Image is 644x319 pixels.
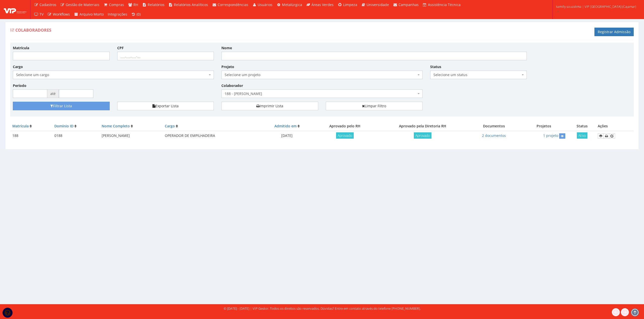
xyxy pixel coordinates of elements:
[274,124,297,128] a: Admitido em
[13,71,214,79] span: Selecione um cargo
[72,10,106,19] a: Arquivo Morto
[13,64,23,69] label: Cargo
[129,10,143,19] a: (0)
[430,71,527,79] span: Selecione um status
[221,45,232,50] label: Nome
[221,64,234,69] label: Projeto
[163,131,261,141] td: OPERADOR DE EMPILHADEIRA
[46,10,72,19] a: Workflows
[469,122,519,131] th: Documentos
[543,133,558,138] a: 1 projeto
[577,132,587,139] span: Ativo
[313,122,377,131] th: Aprovado pelo RH
[148,2,165,7] span: Relatórios
[326,102,423,110] a: Limpar Filtro
[13,83,26,88] label: Período
[218,2,248,7] span: Correspondências
[225,72,416,77] span: Selecione um projeto
[221,89,422,98] span: 188 - HENRIQUE RABELO LEANDRO
[15,27,51,33] span: Colaboradores
[430,64,441,69] label: Status
[137,12,141,17] span: (0)
[47,89,59,98] span: até
[225,91,416,96] span: 188 - HENRIQUE RABELO LEANDRO
[13,45,29,50] label: Matrícula
[10,131,52,141] td: 188
[117,102,214,110] button: Exportar Lista
[12,124,29,128] a: Matrícula
[174,2,208,7] span: Relatórios Analíticos
[482,133,506,138] a: 2 documentos
[221,83,243,88] label: Colaborador
[311,2,334,7] span: Áreas Verdes
[258,2,272,7] span: Usuários
[109,2,124,7] span: Compras
[52,131,99,141] td: 0188
[16,72,208,77] span: Selecione um cargo
[519,122,569,131] th: Projetos
[108,12,127,17] span: Integrações
[221,102,318,110] a: Imprimir Lista
[556,4,636,9] span: kamilly.souzalima | VIP [GEOGRAPHIC_DATA] (Cajamar)
[13,102,110,110] button: Filtrar Lista
[79,12,104,17] span: Arquivo Morto
[367,2,389,7] span: Universidade
[66,2,99,7] span: Gestão de Materiais
[39,12,44,17] span: TV
[102,124,130,128] a: Nome Completo
[594,28,634,36] a: Registrar Admissão
[221,71,422,79] span: Selecione um projeto
[433,72,521,77] span: Selecione um status
[32,10,46,19] a: TV
[165,124,175,128] a: Cargo
[4,6,26,13] img: logo
[261,131,313,141] td: [DATE]
[336,132,354,139] span: Aprovado
[428,2,461,7] span: Assistência Técnica
[54,124,73,128] a: Domínio ID
[133,2,138,7] span: RH
[377,122,469,131] th: Aprovado pela Diretoria RH
[282,2,302,7] span: Metalúrgica
[100,131,163,141] td: [PERSON_NAME]
[398,2,419,7] span: Campanhas
[106,10,129,19] a: Integrações
[343,2,357,7] span: Limpeza
[596,122,634,131] th: Ações
[569,122,596,131] th: Status
[224,306,421,311] div: © [DATE] - [DATE] | VIP Gestor. Todos os direitos são reservados. Dúvidas? Entre em contato atrav...
[414,132,431,139] span: Aprovado
[117,45,124,50] label: CPF
[53,12,70,17] span: Workflows
[117,52,214,60] input: ___.___.___-__
[39,2,56,7] span: Cadastros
